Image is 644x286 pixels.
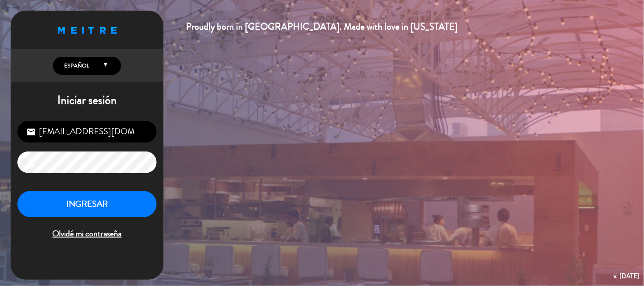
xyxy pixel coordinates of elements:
input: Correo Electrónico [17,121,157,143]
span: Olvidé mi contraseña [17,227,157,241]
div: v. [DATE] [614,270,640,282]
h1: Iniciar sesión [11,93,163,108]
span: Español [62,62,89,70]
button: INGRESAR [17,191,157,218]
i: lock [26,157,36,168]
i: email [26,127,36,137]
